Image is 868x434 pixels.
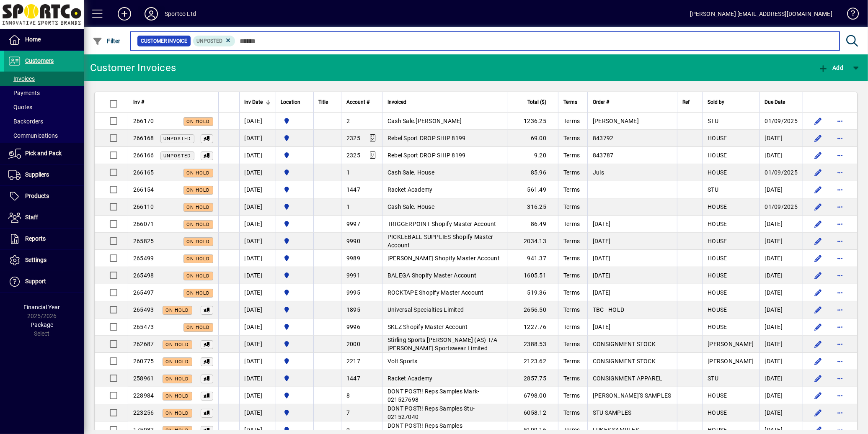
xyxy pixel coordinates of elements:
[759,353,803,370] td: [DATE]
[187,170,210,176] span: On hold
[387,135,466,141] span: Rebel Sport DROP SHIP 8199
[833,354,847,368] button: More options
[833,303,847,316] button: More options
[387,234,493,249] span: PICKLEBALL SUPPLIES Shopify Master Account
[759,336,803,353] td: [DATE]
[593,392,672,399] span: [PERSON_NAME]'S SAMPLES
[833,372,847,385] button: More options
[133,341,154,347] span: 262687
[187,119,210,124] span: On hold
[759,233,803,250] td: [DATE]
[4,229,84,249] a: Reports
[4,207,84,228] a: Staff
[593,409,632,416] span: STU SAMPLES
[346,238,360,244] span: 9990
[166,308,189,313] span: On hold
[593,98,672,107] div: Order #
[708,203,727,210] span: HOUSE
[759,181,803,198] td: [DATE]
[833,166,847,179] button: More options
[811,149,825,162] button: Edit
[708,221,727,227] span: HOUSE
[387,255,500,262] span: [PERSON_NAME] Shopify Master Account
[4,29,84,50] a: Home
[811,200,825,213] button: Edit
[25,36,41,43] span: Home
[811,252,825,265] button: Edit
[708,255,727,262] span: HOUSE
[346,98,369,107] span: Account #
[759,301,803,318] td: [DATE]
[508,130,558,147] td: 69.00
[563,135,580,141] span: Terms
[239,250,276,267] td: [DATE]
[563,289,580,296] span: Terms
[833,252,847,265] button: More options
[133,272,154,279] span: 265498
[387,186,433,193] span: Racket Academy
[513,98,554,107] div: Total ($)
[833,234,847,248] button: More options
[346,358,360,365] span: 2217
[708,98,754,107] div: Sold by
[387,375,433,382] span: Racket Academy
[593,169,604,176] span: Juls
[346,186,360,193] span: 1447
[24,304,60,311] span: Financial Year
[759,198,803,216] td: 01/09/2025
[708,409,727,416] span: HOUSE
[164,153,191,159] span: Unposted
[765,98,798,107] div: Due Date
[811,131,825,145] button: Edit
[187,222,210,227] span: On hold
[239,318,276,336] td: [DATE]
[708,341,754,347] span: [PERSON_NAME]
[508,267,558,284] td: 1605.51
[281,151,308,160] span: Sportco Ltd Warehouse
[245,98,271,107] div: Inv Date
[281,98,308,107] div: Location
[281,357,308,366] span: Sportco Ltd Warehouse
[4,114,84,128] a: Backorders
[508,198,558,216] td: 316.25
[833,131,847,145] button: More options
[25,193,49,199] span: Products
[593,358,656,365] span: CONSIGNMENT STOCK
[165,7,196,21] div: Sportco Ltd
[239,198,276,216] td: [DATE]
[563,306,580,313] span: Terms
[759,113,803,130] td: 01/09/2025
[387,203,434,210] span: Cash Sale. House
[239,267,276,284] td: [DATE]
[508,370,558,387] td: 2857.75
[563,186,580,193] span: Terms
[25,278,46,285] span: Support
[193,36,235,46] mat-chip: Customer Invoice Status: Unposted
[811,286,825,299] button: Edit
[281,305,308,314] span: Sportco Ltd Warehouse
[508,404,558,421] td: 6058.12
[281,168,308,177] span: Sportco Ltd Warehouse
[187,256,210,262] span: On hold
[387,221,496,227] span: TRIGGERPOINT Shopify Master Account
[508,216,558,233] td: 86.49
[166,393,189,399] span: On hold
[239,301,276,318] td: [DATE]
[833,200,847,213] button: More options
[239,387,276,404] td: [DATE]
[133,306,154,313] span: 265493
[508,284,558,301] td: 519.36
[759,387,803,404] td: [DATE]
[563,375,580,382] span: Terms
[593,238,611,244] span: [DATE]
[133,98,144,107] span: Inv #
[239,130,276,147] td: [DATE]
[141,37,187,45] span: Customer Invoice
[811,337,825,351] button: Edit
[708,135,727,141] span: HOUSE
[346,375,360,382] span: 1447
[563,255,580,262] span: Terms
[133,118,154,124] span: 266170
[563,238,580,244] span: Terms
[164,136,191,141] span: Unposted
